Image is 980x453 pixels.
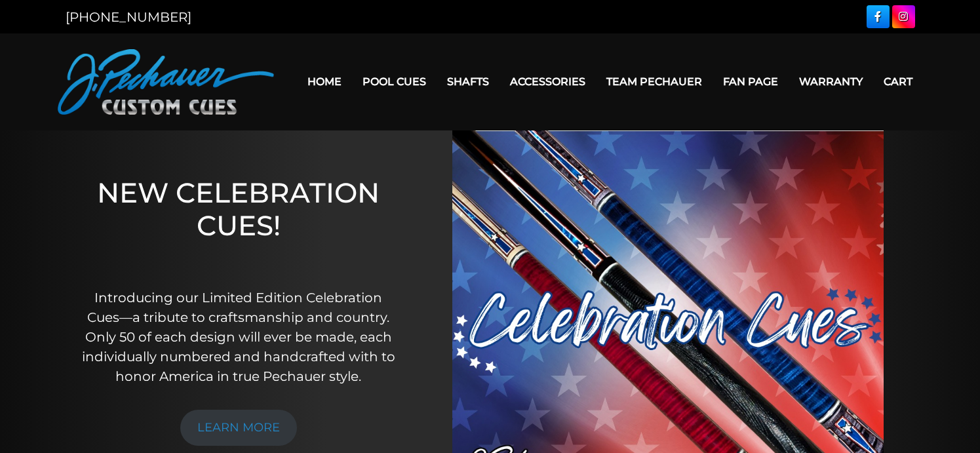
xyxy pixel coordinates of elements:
[789,65,873,98] a: Warranty
[713,65,789,98] a: Fan Page
[297,65,352,98] a: Home
[180,410,297,446] a: LEARN MORE
[58,49,274,115] img: Pechauer Custom Cues
[352,65,437,98] a: Pool Cues
[873,65,923,98] a: Cart
[437,65,500,98] a: Shafts
[500,65,596,98] a: Accessories
[80,288,397,386] p: Introducing our Limited Edition Celebration Cues—a tribute to craftsmanship and country. Only 50 ...
[596,65,713,98] a: Team Pechauer
[80,176,397,270] h1: NEW CELEBRATION CUES!
[66,9,191,25] a: [PHONE_NUMBER]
